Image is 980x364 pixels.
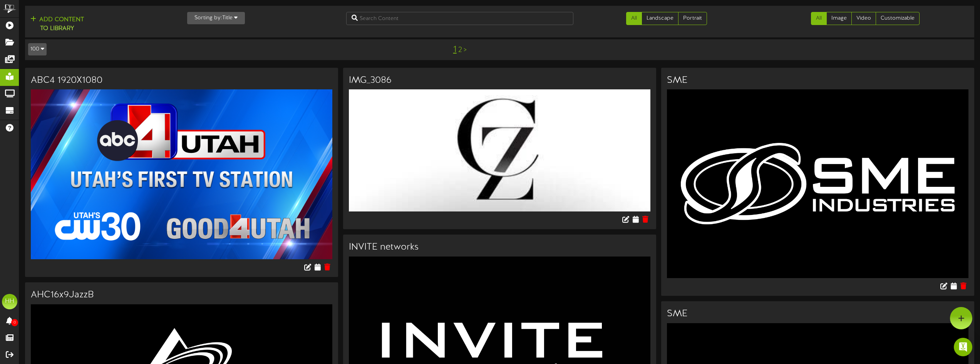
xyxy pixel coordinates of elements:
h3: SME [667,75,968,86]
a: Portrait [678,12,707,25]
h3: IMG_3086 [349,75,650,86]
a: > [464,46,467,54]
button: Add Contentto Library [28,15,86,34]
h3: AHC16x9JazzB [31,290,332,300]
a: 2 [458,46,462,54]
h3: SME [667,309,968,319]
a: Customizable [876,12,920,25]
a: All [811,12,827,25]
button: Sorting by:Title [187,12,245,24]
h3: INVITE networks [349,242,650,252]
input: Search Content [346,12,573,25]
a: Landscape [642,12,678,25]
span: 0 [11,319,18,326]
img: f564362f-c0cd-495e-b7dc-1b886be2d26d.jpg [349,89,650,211]
button: 100 [28,43,47,55]
a: Video [851,12,876,25]
h3: ABC4 1920X1080 [31,75,332,86]
a: 1 [453,45,457,55]
div: Open Intercom Messenger [954,338,972,356]
a: All [626,12,642,25]
img: 9586cbaf-59e0-4a4a-a3df-1e79bae059c5.png [31,89,332,259]
div: HH [2,294,17,309]
a: Image [826,12,852,25]
img: 7aba8415-ed1b-444d-9fce-25b56f72aa4f.png [667,89,968,278]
